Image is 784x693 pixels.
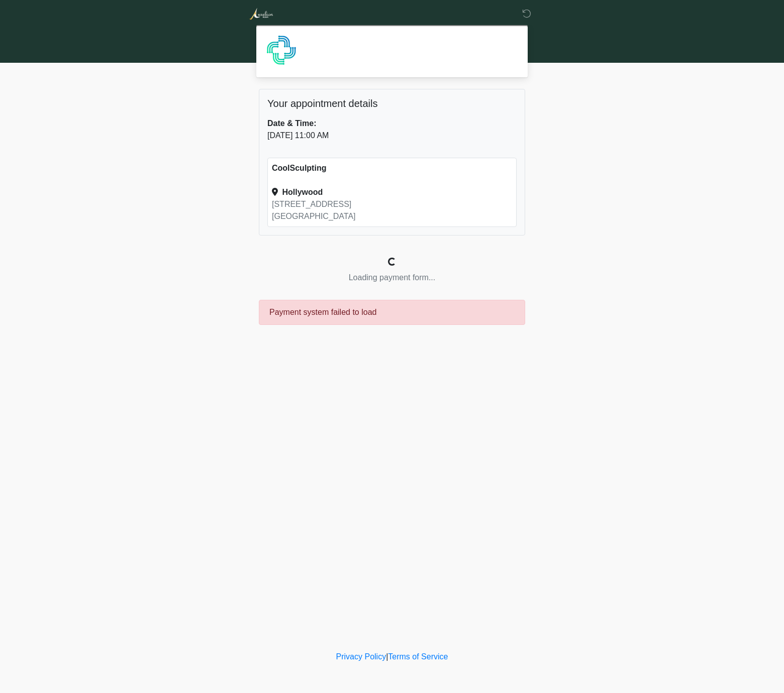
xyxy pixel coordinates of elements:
[336,652,386,661] a: Privacy Policy
[249,8,273,20] img: Aurelion Med Spa Logo
[267,130,384,142] div: [DATE] 11:00 AM
[267,119,317,128] strong: Date & Time:
[266,35,297,65] img: Agent Avatar
[272,198,512,222] div: [STREET_ADDRESS] [GEOGRAPHIC_DATA]
[259,300,525,325] div: Payment system failed to load
[282,188,323,196] strong: Hollywood
[388,652,448,661] a: Terms of Service
[386,652,388,661] a: |
[259,272,525,284] div: Loading payment form...
[272,162,512,174] div: CoolSculpting
[267,97,517,109] h5: Your appointment details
